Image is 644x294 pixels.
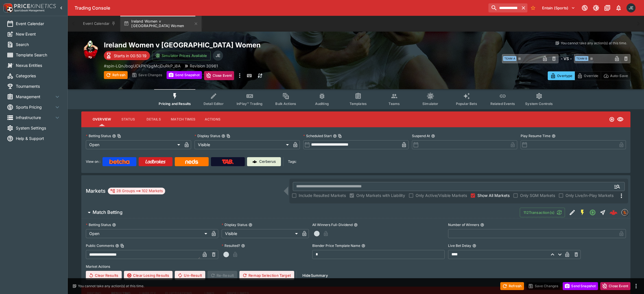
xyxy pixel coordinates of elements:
div: 28 Groups 102 Markets [110,188,163,194]
p: Number of Winners [448,222,479,227]
button: Edit Detail [567,207,577,218]
button: Play Resume Time [552,134,556,138]
svg: More [618,192,625,199]
div: Open [86,140,182,149]
span: Only SGM Markets [520,192,555,198]
span: Management [16,94,54,100]
span: Only Active/Visible Markets [416,192,467,198]
img: TabNZ [222,159,234,164]
button: Documentation [602,3,612,13]
div: Trading Console [75,5,486,11]
span: Detail Editor [204,102,224,106]
p: Revision 30961 [190,63,218,69]
span: Team B [575,56,588,61]
button: Simulator Prices Available [152,51,211,60]
a: Cerberus [247,157,281,166]
button: Remap Selection Target [239,271,294,280]
span: Event Calendar [16,21,61,27]
button: Details [141,113,166,126]
p: All Winners Full-Dividend [312,222,353,227]
button: Close Event [600,282,630,290]
span: Team A [503,56,516,61]
span: Popular Bets [456,102,477,106]
img: Ladbrokes [145,159,166,164]
a: f52263a0-6671-4c6a-bf61-ffb6e3768dbf [608,207,619,218]
svg: Open [589,209,596,216]
span: Only Markets with Liability [356,192,405,198]
button: SGM Enabled [577,207,588,218]
span: Re-Result [208,271,237,280]
p: You cannot take any action(s) at this time. [78,284,144,289]
button: No Bookmarks [529,3,538,12]
span: Tournaments [16,83,61,89]
span: Infrastructure [16,115,54,120]
img: rugby_union.png [81,41,99,59]
button: Straight [598,207,608,218]
div: Open [86,229,209,238]
button: Overview [88,113,115,126]
button: Live Bet Delay [472,244,476,248]
button: All Winners Full-Dividend [354,223,358,227]
span: Un-Result [175,271,205,280]
button: Actions [200,113,225,126]
button: Override [575,71,601,80]
img: Neds [185,159,198,164]
h5: Markets [86,188,106,194]
div: James Edlin [213,51,223,61]
img: sportingsolutions [622,209,628,216]
img: logo-cerberus--red.svg [610,209,617,216]
label: View on : [86,157,100,166]
span: Only Live/In-Play Markets [566,192,614,198]
span: Auditing [315,102,329,106]
div: sportingsolutions [621,209,628,216]
button: Betting Status [112,223,116,227]
button: Public CommentsCopy To Clipboard [115,244,119,248]
button: Copy To Clipboard [117,134,121,138]
button: Display Status [248,223,252,227]
button: Copy To Clipboard [120,244,124,248]
div: Event type filters [154,89,557,109]
span: Simulator [422,102,438,106]
span: Bulk Actions [275,102,296,106]
img: Sportsbook Management [14,9,45,12]
p: Public Comments [86,243,114,248]
span: System Controls [525,102,553,106]
span: Teams [388,102,400,106]
p: Display Status [222,222,247,227]
img: Betcha [109,159,130,164]
span: Pricing and Results [159,102,191,106]
button: Connected to PK [580,3,590,13]
div: James Edlin [626,3,636,12]
button: Match Betting [81,207,520,218]
span: Search [16,41,61,47]
button: Refresh [500,282,524,290]
h6: Match Betting [93,209,123,215]
p: Starts in 00:50:19 [114,53,147,59]
button: more [633,283,639,289]
button: Toggle light/dark mode [591,3,601,13]
button: Suspend At [431,134,435,138]
span: New Event [16,31,61,37]
button: 112Transaction(s) [520,208,565,217]
div: Visible [195,140,291,149]
img: PriceKinetics [14,4,56,8]
p: Override [584,73,598,79]
div: Start From [548,71,630,80]
p: Blender Price Template Name [312,243,360,248]
span: Sports Pricing [16,104,54,110]
p: Suspend At [412,133,430,138]
button: Send Snapshot [167,71,202,79]
div: Visible [222,229,300,238]
button: HideSummary [299,271,331,280]
p: Live Bet Delay [448,243,471,248]
span: Help & Support [16,135,61,141]
button: Display StatusCopy To Clipboard [221,134,225,138]
button: Clear Losing Results [124,271,173,280]
input: search [488,3,519,12]
button: Refresh [104,71,128,79]
button: Select Tenant [539,3,578,12]
img: PriceKinetics Logo [2,2,13,14]
button: Clear Results [86,271,122,280]
button: more [236,71,243,80]
button: Betting StatusCopy To Clipboard [112,134,116,138]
